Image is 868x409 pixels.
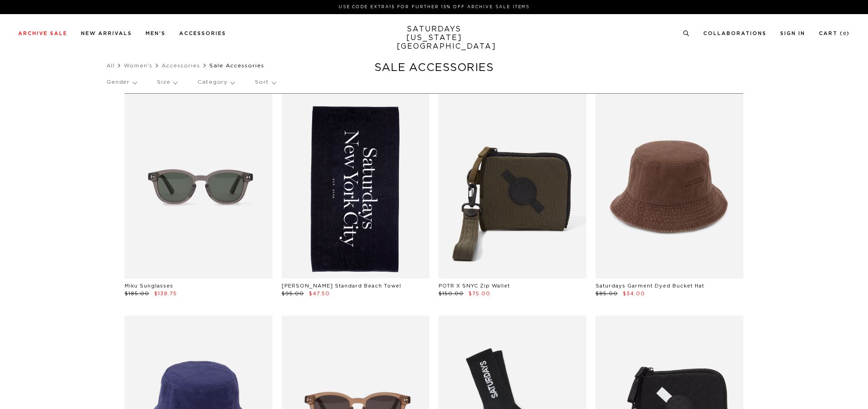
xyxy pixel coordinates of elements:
[18,31,67,36] a: Archive Sale
[255,72,275,93] p: Sort
[22,4,846,10] p: Use Code EXTRA15 for Further 15% Off Archive Sale Items
[106,63,115,68] a: All
[703,31,767,36] a: Collaborations
[161,63,200,68] a: Accessories
[623,291,645,296] span: $34.00
[157,72,177,93] p: Size
[282,291,304,296] span: $95.00
[209,63,264,68] span: Sale Accessories
[780,31,805,36] a: Sign In
[125,283,173,288] a: Miku Sunglasses
[146,31,166,36] a: Men's
[843,32,847,36] small: 0
[309,291,330,296] span: $47.50
[125,291,149,296] span: $185.00
[106,72,136,93] p: Gender
[154,291,177,296] span: $138.75
[282,283,401,288] a: [PERSON_NAME] Standard Beach Towel
[469,291,490,296] span: $75.00
[124,63,152,68] a: Women's
[439,291,464,296] span: $150.00
[595,283,704,288] a: Saturdays Garment Dyed Bucket Hat
[819,31,850,36] a: Cart (0)
[397,25,472,51] a: SATURDAYS[US_STATE][GEOGRAPHIC_DATA]
[595,291,618,296] span: $85.00
[179,31,226,36] a: Accessories
[81,31,132,36] a: New Arrivals
[197,72,234,93] p: Category
[439,283,510,288] a: POTR X SNYC Zip Wallet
